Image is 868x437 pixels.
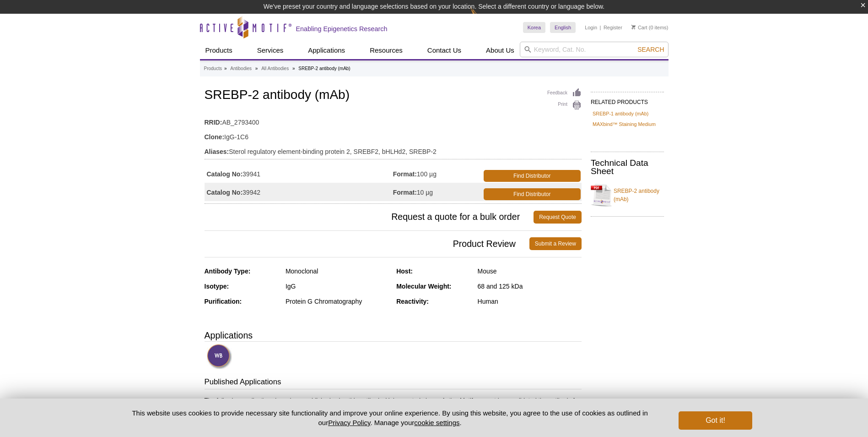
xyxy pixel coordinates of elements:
strong: Clone: [205,133,225,141]
a: Products [200,42,238,59]
td: 39942 [205,183,393,201]
strong: Format: [393,188,417,197]
td: 10 µg [393,183,482,201]
a: About Us [480,42,520,59]
button: cookie settings [414,419,459,426]
strong: Catalog No: [207,170,243,178]
strong: Aliases: [205,147,229,156]
h1: SREBP-2 antibody (mAb) [205,88,582,104]
td: Sterol regulatory element-binding protein 2, SREBF2, bHLHd2, SREBP-2 [205,142,582,157]
td: 100 µg [393,164,482,183]
strong: Format: [393,170,417,178]
a: Services [252,42,289,59]
td: 39941 [205,164,393,183]
h3: Published Applications [205,377,582,389]
a: Request Quote [534,211,582,224]
a: All Antibodies [261,65,289,73]
a: Login [585,24,597,31]
h2: RELATED PRODUCTS [591,92,664,108]
div: 68 and 125 kDa [478,282,582,290]
strong: Purification: [205,298,242,305]
h2: Technical Data Sheet [591,159,664,175]
span: Request a quote for a bulk order [205,211,534,224]
a: Korea [523,22,545,33]
a: Print [547,100,582,110]
strong: RRID: [205,118,222,126]
img: Western Blot Validated [207,344,232,369]
a: Submit a Review [529,237,582,250]
li: | [600,22,601,33]
div: Mouse [478,267,582,275]
a: Products [204,65,222,73]
input: Keyword, Cat. No. [520,42,669,57]
a: English [550,22,576,33]
li: » [292,66,295,71]
td: IgG-1C6 [205,127,582,142]
td: AB_2793400 [205,113,582,127]
a: Cart [631,24,647,31]
a: SREBP-1 antibody (mAb) [593,109,648,118]
h3: Applications [205,328,582,342]
img: Change Here [470,7,495,28]
strong: Host: [396,268,413,275]
p: This website uses cookies to provide necessary site functionality and improve your online experie... [116,408,664,427]
li: SREBP-2 antibody (mAb) [298,66,350,71]
button: Search [635,45,667,54]
a: Feedback [547,88,582,98]
div: Protein G Chromatography [286,297,389,306]
a: MAXbind™ Staining Medium [593,120,656,128]
a: Find Distributor [484,188,581,200]
a: Find Distributor [484,170,581,182]
a: Applications [302,42,350,59]
a: Privacy Policy [328,419,370,426]
strong: Isotype: [205,283,229,290]
img: Your Cart [631,25,636,29]
strong: Reactivity: [396,298,429,305]
a: Register [604,24,622,31]
div: IgG [286,282,389,290]
span: Search [637,46,664,53]
li: » [255,66,258,71]
li: (0 items) [631,22,669,33]
strong: Molecular Weight: [396,283,451,290]
h2: Enabling Epigenetics Research [296,25,388,33]
a: Contact Us [422,42,467,59]
strong: Catalog No: [207,188,243,197]
div: Human [478,297,582,306]
button: Got it! [679,411,752,430]
strong: Antibody Type: [205,268,251,275]
a: SREBP-2 antibody (mAb) [591,181,664,209]
li: » [224,66,227,71]
a: Resources [364,42,408,59]
div: Monoclonal [286,267,389,275]
span: Product Review [205,237,529,250]
a: Antibodies [230,65,252,73]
